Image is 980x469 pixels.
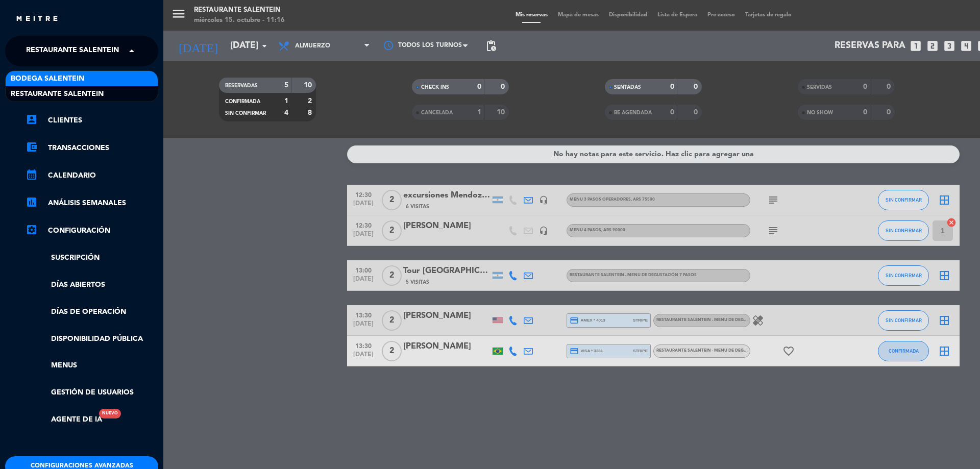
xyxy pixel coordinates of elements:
div: Nuevo [99,409,121,418]
a: Menus [26,360,158,372]
span: Bodega Salentein [11,73,84,85]
a: Días abiertos [26,279,158,291]
a: account_boxClientes [26,114,158,127]
a: Gestión de usuarios [26,387,158,399]
img: MEITRE [15,15,59,23]
i: settings_applications [26,224,38,236]
i: account_box [26,113,38,126]
a: Configuración [26,225,158,237]
a: Días de Operación [26,306,158,318]
a: assessmentANÁLISIS SEMANALES [26,197,158,209]
i: account_balance_wallet [26,141,38,153]
a: Suscripción [26,252,158,264]
a: account_balance_walletTransacciones [26,142,158,154]
span: Restaurante Salentein [11,88,104,100]
span: Restaurante Salentein [26,40,119,62]
a: Disponibilidad pública [26,333,158,345]
a: Agente de IANuevo [26,414,102,426]
i: assessment [26,196,38,208]
a: calendar_monthCalendario [26,169,158,182]
i: calendar_month [26,168,38,181]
